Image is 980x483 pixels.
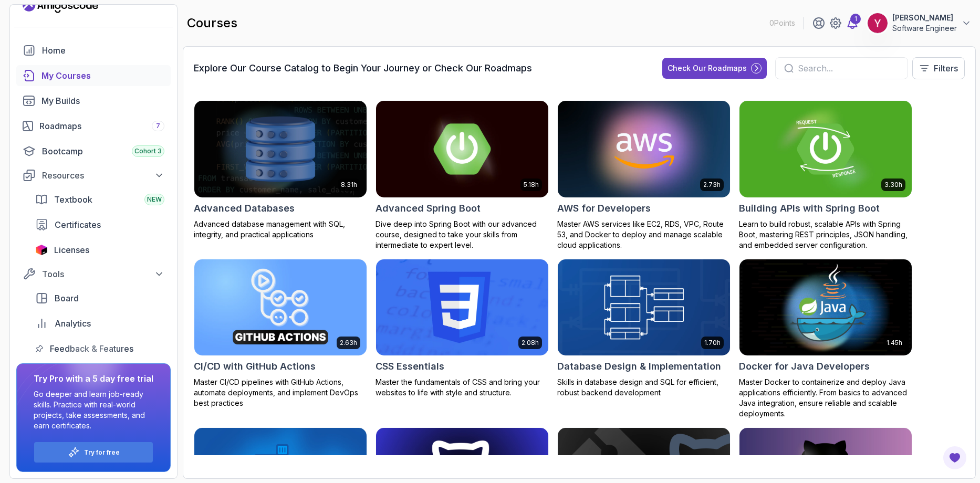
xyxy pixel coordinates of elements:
[739,359,870,374] h2: Docker for Java Developers
[42,268,164,280] div: Tools
[29,214,171,235] a: certificates
[55,317,91,330] span: Analytics
[156,122,160,130] span: 7
[934,62,958,75] p: Filters
[194,377,367,408] p: Master CI/CD pipelines with GitHub Actions, automate deployments, and implement DevOps best pract...
[42,44,164,57] div: Home
[376,259,549,398] a: CSS Essentials card2.08hCSS EssentialsMaster the fundamentals of CSS and bring your websites to l...
[187,15,237,31] h2: courses
[846,17,859,29] a: 1
[739,259,912,356] img: Docker for Java Developers card
[16,265,171,283] button: Tools
[35,245,48,255] img: jetbrains icon
[29,239,171,260] a: licenses
[194,101,367,197] img: Advanced Databases card
[912,57,965,79] button: Filters
[41,69,164,82] div: My Courses
[41,94,164,107] div: My Builds
[16,115,171,136] a: roadmaps
[557,100,731,250] a: AWS for Developers card2.73hAWS for DevelopersMaster AWS services like EC2, RDS, VPC, Route 53, a...
[340,339,357,347] p: 2.63h
[892,23,957,34] p: Software Engineer
[850,14,861,24] div: 1
[739,101,912,197] img: Building APIs with Spring Boot card
[54,193,92,206] span: Textbook
[868,13,888,33] img: user profile image
[557,377,731,398] p: Skills in database design and SQL for efficient, robust backend development
[739,259,912,419] a: Docker for Java Developers card1.45hDocker for Java DevelopersMaster Docker to containerize and d...
[194,201,295,216] h2: Advanced Databases
[739,377,912,419] p: Master Docker to containerize and deploy Java applications efficiently. From basics to advanced J...
[942,445,967,470] button: Open Feedback Button
[42,169,164,182] div: Resources
[892,13,957,23] p: [PERSON_NAME]
[704,339,721,347] p: 1.70h
[194,61,532,76] h3: Explore Our Course Catalog to Begin Your Journey or Check Our Roadmaps
[341,181,357,189] p: 8.31h
[194,359,316,374] h2: CI/CD with GitHub Actions
[524,181,539,189] p: 5.18h
[194,259,367,356] img: CI/CD with GitHub Actions card
[739,100,912,250] a: Building APIs with Spring Boot card3.30hBuilding APIs with Spring BootLearn to build robust, scal...
[134,147,162,155] span: Cohort 3
[34,442,153,463] button: Try for free
[16,166,171,185] button: Resources
[557,201,651,216] h2: AWS for Developers
[887,339,902,347] p: 1.45h
[739,201,880,216] h2: Building APIs with Spring Boot
[558,101,730,197] img: AWS for Developers card
[29,288,171,309] a: board
[668,63,747,73] div: Check Our Roadmaps
[376,100,549,250] a: Advanced Spring Boot card5.18hAdvanced Spring BootDive deep into Spring Boot with our advanced co...
[739,219,912,250] p: Learn to build robust, scalable APIs with Spring Boot, mastering REST principles, JSON handling, ...
[662,58,767,79] button: Check Our Roadmaps
[147,195,162,204] span: NEW
[16,40,171,61] a: home
[55,292,79,304] span: Board
[703,181,721,189] p: 2.73h
[194,100,367,240] a: Advanced Databases card8.31hAdvanced DatabasesAdvanced database management with SQL, integrity, a...
[34,389,153,431] p: Go deeper and learn job-ready skills. Practice with real-world projects, take assessments, and ea...
[84,448,120,457] a: Try for free
[29,338,171,359] a: feedback
[376,359,444,374] h2: CSS Essentials
[769,18,795,28] p: 0 Points
[50,342,133,355] span: Feedback & Features
[16,90,171,111] a: builds
[194,219,367,240] p: Advanced database management with SQL, integrity, and practical applications
[376,259,548,356] img: CSS Essentials card
[29,189,171,210] a: textbook
[376,201,481,216] h2: Advanced Spring Boot
[376,377,549,398] p: Master the fundamentals of CSS and bring your websites to life with style and structure.
[55,218,101,231] span: Certificates
[194,259,367,409] a: CI/CD with GitHub Actions card2.63hCI/CD with GitHub ActionsMaster CI/CD pipelines with GitHub Ac...
[16,141,171,162] a: bootcamp
[557,259,731,398] a: Database Design & Implementation card1.70hDatabase Design & ImplementationSkills in database desi...
[42,145,164,157] div: Bootcamp
[867,13,972,34] button: user profile image[PERSON_NAME]Software Engineer
[557,359,721,374] h2: Database Design & Implementation
[522,339,539,347] p: 2.08h
[16,65,171,86] a: courses
[376,219,549,250] p: Dive deep into Spring Boot with our advanced course, designed to take your skills from intermedia...
[29,313,171,334] a: analytics
[557,219,731,250] p: Master AWS services like EC2, RDS, VPC, Route 53, and Docker to deploy and manage scalable cloud ...
[54,244,89,256] span: Licenses
[798,62,899,75] input: Search...
[376,101,548,197] img: Advanced Spring Boot card
[558,259,730,356] img: Database Design & Implementation card
[39,120,164,132] div: Roadmaps
[884,181,902,189] p: 3.30h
